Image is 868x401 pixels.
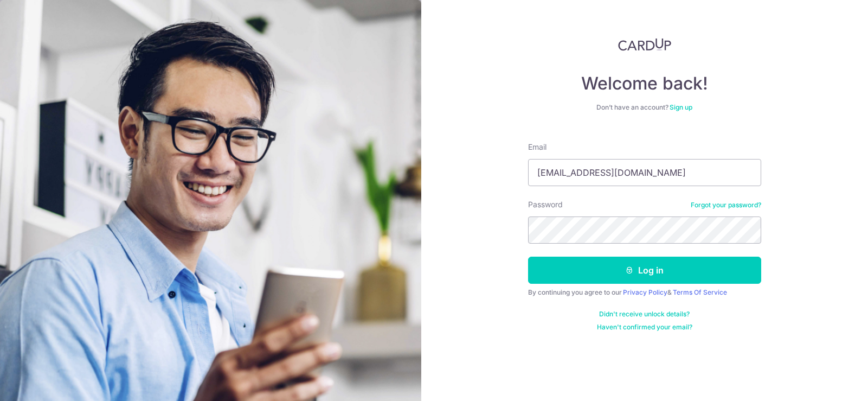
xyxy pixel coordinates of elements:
[623,288,667,296] a: Privacy Policy
[691,201,761,209] a: Forgot your password?
[528,288,761,297] div: By continuing you agree to our &
[528,199,563,210] label: Password
[528,103,761,112] div: Don’t have an account?
[528,142,546,152] label: Email
[528,257,761,284] button: Log in
[618,38,671,51] img: CardUp Logo
[673,288,727,296] a: Terms Of Service
[528,73,761,94] h4: Welcome back!
[599,310,690,319] a: Didn't receive unlock details?
[528,159,761,186] input: Enter your Email
[670,103,692,111] a: Sign up
[597,323,692,332] a: Haven't confirmed your email?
